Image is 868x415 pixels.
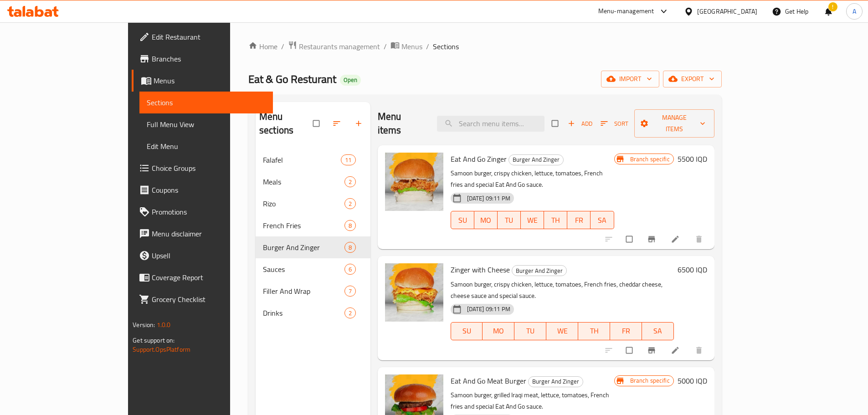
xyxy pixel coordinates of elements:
[139,113,273,135] a: Full Menu View
[509,154,563,165] span: Burger And Zinger
[565,117,595,131] button: Add
[451,168,614,190] p: Samoon burger, crispy chicken, lettuce, tomatoes, French fries and special Eat And Go sauce.
[132,288,273,310] a: Grocery Checklist
[345,178,355,186] span: 2
[341,154,355,165] div: items
[451,279,674,302] p: Samoon burger, crispy chicken, lettuce, tomatoes, French fries, cheddar cheese, cheese sauce and ...
[344,307,356,318] div: items
[671,235,682,244] a: Edit menu item
[132,223,273,245] a: Menu disclaimer
[152,250,266,261] span: Upsell
[147,141,266,152] span: Edit Menu
[256,193,370,215] div: Rizo2
[524,214,540,227] span: WE
[598,117,631,131] button: Sort
[521,211,544,229] button: WE
[463,305,514,313] span: [DATE] 09:11 PM
[345,265,355,274] span: 6
[451,322,483,340] button: SU
[132,157,273,179] a: Choice Groups
[483,322,514,340] button: MO
[345,243,355,252] span: 8
[344,264,356,275] div: items
[147,119,266,130] span: Full Menu View
[132,266,273,288] a: Coverage Report
[498,211,521,229] button: TU
[147,97,266,108] span: Sections
[608,73,652,85] span: import
[152,228,266,239] span: Menu disclaimer
[345,200,355,208] span: 2
[678,263,707,276] h6: 6500 IQD
[132,201,273,223] a: Promotions
[528,376,583,387] div: Burger And Zinger
[132,48,273,70] a: Branches
[256,145,370,328] nav: Menu sections
[152,31,266,42] span: Edit Restaurant
[263,242,344,253] div: Burger And Zinger
[508,154,564,165] div: Burger And Zinger
[512,266,566,276] span: Burger And Zinger
[256,215,370,236] div: French Fries8
[627,155,673,164] span: Branch specific
[152,272,266,283] span: Coverage Report
[256,149,370,171] div: Falafel11
[646,324,670,338] span: SA
[263,154,341,165] span: Falafel
[689,229,711,249] button: delete
[689,340,711,360] button: delete
[340,75,361,86] div: Open
[345,309,355,318] span: 2
[578,322,610,340] button: TH
[256,236,370,258] div: Burger And Zinger8
[263,264,344,275] span: Sauces
[152,53,266,64] span: Branches
[463,194,514,203] span: [DATE] 09:11 PM
[678,153,707,165] h6: 5500 IQD
[455,324,479,338] span: SU
[132,70,273,92] a: Menus
[248,41,722,52] nav: breadcrumb
[344,286,356,297] div: items
[610,322,642,340] button: FR
[263,307,344,318] span: Drinks
[152,294,266,305] span: Grocery Checklist
[299,41,380,52] span: Restaurants management
[263,198,344,209] span: Rizo
[478,214,494,227] span: MO
[451,389,614,412] p: Samoon burger, grilled Iraqi meat, lettuce, tomatoes, French fries and special Eat And Go sauce.
[132,26,273,48] a: Edit Restaurant
[132,245,273,266] a: Upsell
[152,184,266,195] span: Coupons
[256,171,370,193] div: Meals2
[345,221,355,230] span: 8
[621,231,640,248] span: Select to update
[349,113,370,133] button: Add section
[256,258,370,280] div: Sauces6
[433,41,459,52] span: Sections
[281,41,284,52] li: /
[697,6,757,16] div: [GEOGRAPHIC_DATA]
[133,334,175,346] span: Get support on:
[132,179,273,201] a: Coupons
[341,156,355,164] span: 11
[259,110,313,137] h2: Menu sections
[853,6,856,16] span: A
[390,41,422,52] a: Menus
[642,112,707,135] span: Manage items
[385,153,443,211] img: Eat And Go Zinger
[621,342,640,359] span: Select to update
[401,41,422,52] span: Menus
[288,41,380,52] a: Restaurants management
[544,211,567,229] button: TH
[678,374,707,387] h6: 5000 IQD
[345,287,355,296] span: 7
[139,135,273,157] a: Edit Menu
[344,220,356,231] div: items
[256,302,370,324] div: Drinks2
[634,109,714,138] button: Manage items
[546,115,565,132] span: Select section
[614,324,638,338] span: FR
[663,71,722,87] button: export
[529,376,583,387] span: Burger And Zinger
